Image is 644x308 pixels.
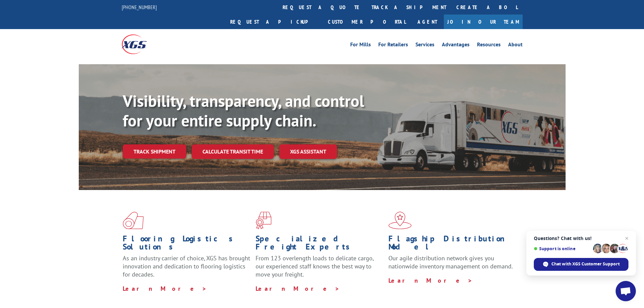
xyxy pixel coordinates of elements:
[378,42,408,49] a: For Retailers
[256,285,340,292] a: Learn More >
[388,277,473,284] a: Learn More >
[388,212,412,229] img: xgs-icon-flagship-distribution-model-red
[477,42,501,49] a: Resources
[192,144,274,159] a: Calculate transit time
[551,261,620,267] span: Chat with XGS Customer Support
[256,235,383,254] h1: Specialized Freight Experts
[256,212,271,229] img: xgs-icon-focused-on-flooring-red
[388,235,516,254] h1: Flagship Distribution Model
[123,254,250,278] span: As an industry carrier of choice, XGS has brought innovation and dedication to flooring logistics...
[123,285,207,292] a: Learn More >
[534,236,628,241] span: Questions? Chat with us!
[123,90,364,131] b: Visibility, transparency, and control for your entire supply chain.
[323,15,411,29] a: Customer Portal
[534,246,591,251] span: Support is online
[411,15,444,29] a: Agent
[623,234,631,242] span: Close chat
[534,258,628,271] div: Chat with XGS Customer Support
[616,281,636,301] div: Open chat
[122,4,157,10] a: [PHONE_NUMBER]
[508,42,523,49] a: About
[123,144,186,159] a: Track shipment
[123,235,251,254] h1: Flooring Logistics Solutions
[279,144,337,159] a: XGS ASSISTANT
[350,42,371,49] a: For Mills
[415,42,434,49] a: Services
[444,15,523,29] a: Join Our Team
[123,212,144,229] img: xgs-icon-total-supply-chain-intelligence-red
[256,254,383,284] p: From 123 overlength loads to delicate cargo, our experienced staff knows the best way to move you...
[388,254,513,270] span: Our agile distribution network gives you nationwide inventory management on demand.
[442,42,470,49] a: Advantages
[225,15,323,29] a: Request a pickup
